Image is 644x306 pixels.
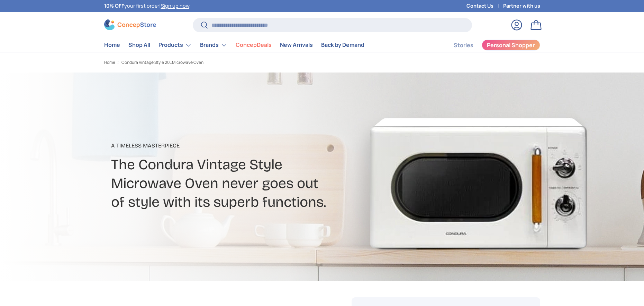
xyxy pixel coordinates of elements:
[503,2,540,10] a: Partner with us
[111,155,377,212] h2: The Condura Vintage Style Microwave Oven never goes out of style with its superb functions.
[200,38,227,52] a: Brands
[482,40,540,51] a: Personal Shopper
[437,38,540,52] nav: Secondary
[196,38,232,52] summary: Brands
[104,60,115,65] a: Home
[487,42,535,48] span: Personal Shopper
[454,39,473,52] a: Stories
[128,38,150,52] a: Shop All
[321,38,364,52] a: Back by Demand
[104,38,120,52] a: Home
[104,19,156,30] img: ConcepStore
[236,38,272,52] a: ConcepDeals
[280,38,313,52] a: New Arrivals
[104,2,124,9] strong: 10% OFF
[121,60,203,65] a: Condura Vintage Style 20L Microwave Oven
[154,38,196,52] summary: Products
[104,59,335,66] nav: Breadcrumbs
[111,142,377,150] p: A Timeless Masterpiece
[466,2,503,10] a: Contact Us
[161,2,189,9] a: Sign up now
[104,38,364,52] nav: Primary
[104,2,191,10] p: your first order! .
[158,38,192,52] a: Products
